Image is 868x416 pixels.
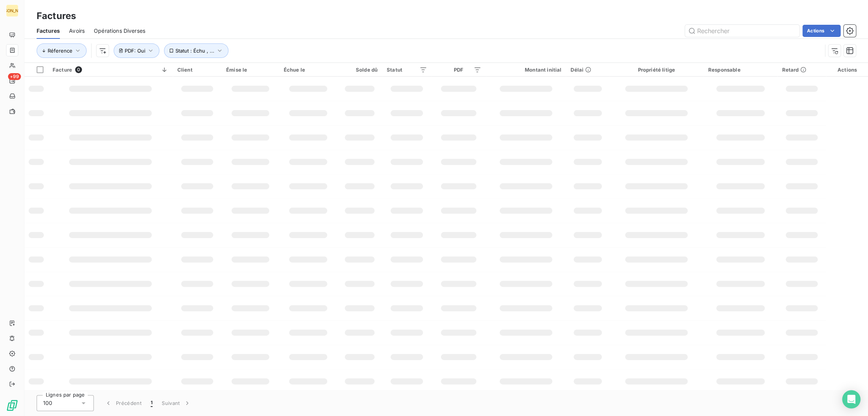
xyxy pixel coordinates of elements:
span: Avoirs [69,27,85,35]
span: Réference [48,48,72,54]
span: Facture [53,67,72,73]
input: Rechercher [685,25,799,37]
span: +99 [8,73,21,80]
span: Statut : Échu , ... [175,48,214,54]
div: Statut [387,67,427,73]
div: Délai [571,67,604,73]
div: Solde dû [342,67,378,73]
h3: Factures [37,9,76,23]
button: PDF: Oui [114,43,159,58]
div: Montant initial [490,67,561,73]
button: Suivant [157,395,196,411]
span: Opérations Diverses [94,27,145,35]
div: Actions [831,67,863,73]
button: 1 [146,395,157,411]
div: Retard [782,67,821,73]
span: 100 [43,399,52,407]
img: Logo LeanPay [6,399,18,411]
div: Émise le [226,67,275,73]
div: Responsable [708,67,773,73]
span: PDF : Oui [125,48,145,54]
div: Échue le [284,67,333,73]
div: Open Intercom Messenger [842,390,860,408]
div: Client [177,67,217,73]
div: PDF [436,67,481,73]
button: Précédent [100,395,146,411]
button: Réference [37,43,87,58]
span: Factures [37,27,60,35]
div: [PERSON_NAME] [6,5,18,17]
button: Statut : Échu , ... [164,43,228,58]
div: Propriété litige [614,67,699,73]
span: 0 [75,66,82,73]
button: Actions [802,25,841,37]
span: 1 [151,399,153,407]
